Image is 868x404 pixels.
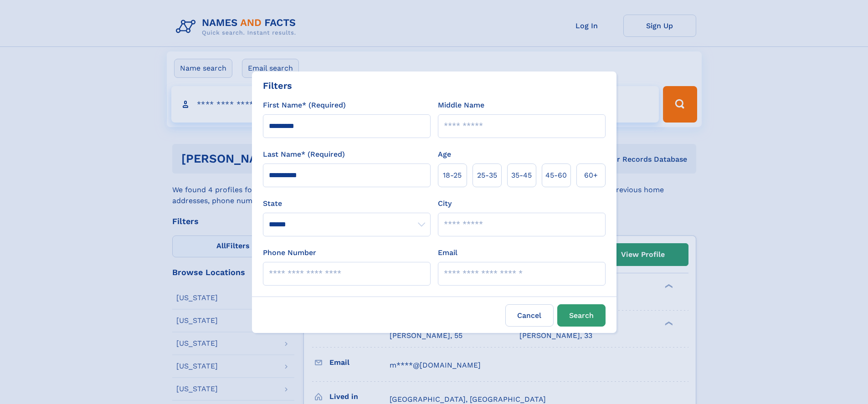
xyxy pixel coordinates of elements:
[477,170,497,181] span: 25‑35
[557,304,606,327] button: Search
[438,100,484,111] label: Middle Name
[263,149,345,160] label: Last Name* (Required)
[505,304,554,327] label: Cancel
[584,170,598,181] span: 60+
[438,198,452,209] label: City
[263,247,316,258] label: Phone Number
[263,100,346,111] label: First Name* (Required)
[443,170,462,181] span: 18‑25
[438,247,457,258] label: Email
[511,170,532,181] span: 35‑45
[263,198,431,209] label: State
[438,149,451,160] label: Age
[263,79,292,92] div: Filters
[545,170,567,181] span: 45‑60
